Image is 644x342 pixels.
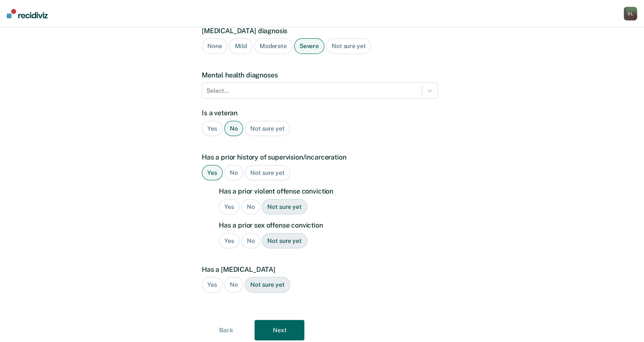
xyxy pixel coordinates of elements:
[229,38,252,54] div: Mild
[201,320,251,340] button: Back
[219,187,438,195] label: Has a prior violent offense conviction
[219,221,438,229] label: Has a prior sex offense conviction
[294,38,324,54] div: Severe
[7,9,48,18] img: Recidiviz
[219,233,240,249] div: Yes
[202,265,438,274] label: Has a [MEDICAL_DATA]
[624,7,637,20] button: VL
[245,121,290,137] div: Not sure yet
[245,165,290,181] div: Not sure yet
[202,277,223,293] div: Yes
[224,121,243,137] div: No
[245,277,290,293] div: Not sure yet
[219,199,240,215] div: Yes
[202,153,438,161] label: Has a prior history of supervision/incarceration
[202,71,438,79] label: Mental health diagnoses
[255,320,304,340] button: Next
[224,277,243,293] div: No
[254,38,292,54] div: Moderate
[202,38,227,54] div: None
[202,165,223,181] div: Yes
[624,7,637,20] div: V L
[326,38,371,54] div: Not sure yet
[202,109,438,117] label: Is a veteran
[262,233,307,249] div: Not sure yet
[202,27,438,35] label: [MEDICAL_DATA] diagnosis
[241,199,260,215] div: No
[262,199,307,215] div: Not sure yet
[241,233,260,249] div: No
[224,165,243,181] div: No
[202,121,223,137] div: Yes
